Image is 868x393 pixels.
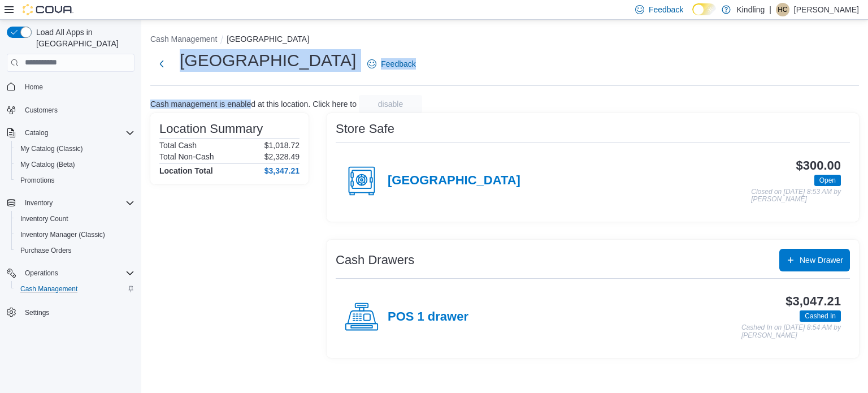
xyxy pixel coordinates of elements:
span: My Catalog (Classic) [20,144,83,153]
input: Dark Mode [692,3,716,15]
span: Operations [25,269,58,278]
span: Inventory Manager (Classic) [20,230,105,239]
span: Catalog [25,128,48,137]
span: Cash Management [20,284,77,293]
nav: Complex example [7,74,134,350]
button: Next [150,53,173,75]
a: Home [20,80,47,94]
div: Hunter Caldwell [776,3,789,16]
span: My Catalog (Beta) [20,160,75,169]
nav: An example of EuiBreadcrumbs [150,33,859,47]
button: My Catalog (Beta) [11,157,139,172]
p: Kindling [736,3,765,16]
img: Cova [23,4,73,15]
span: Feedback [649,4,683,15]
h4: [GEOGRAPHIC_DATA] [388,174,520,188]
button: Customers [2,102,139,118]
span: Settings [20,305,134,319]
a: Inventory Manager (Classic) [16,228,110,241]
h6: Total Non-Cash [159,152,214,161]
span: Feedback [381,58,415,70]
span: Customers [25,106,58,115]
a: Settings [20,306,54,319]
span: Load All Apps in [GEOGRAPHIC_DATA] [32,27,134,49]
span: Cash Management [16,282,134,296]
button: disable [359,95,422,113]
span: Home [25,83,43,92]
span: Promotions [16,174,134,187]
span: Inventory [20,196,134,210]
h4: POS 1 drawer [388,310,468,325]
p: [PERSON_NAME] [794,3,859,16]
h4: Location Total [159,166,213,175]
p: | [769,3,771,16]
span: Settings [25,308,49,317]
span: HC [778,3,787,16]
button: My Catalog (Classic) [11,141,139,157]
span: disable [378,98,403,110]
h3: $3,047.21 [785,295,841,308]
button: Inventory Count [11,211,139,227]
span: My Catalog (Beta) [16,158,134,171]
a: My Catalog (Beta) [16,158,80,171]
span: Open [814,175,841,186]
a: Inventory Count [16,212,73,226]
button: [GEOGRAPHIC_DATA] [227,34,309,44]
span: Purchase Orders [20,246,72,255]
h3: Cash Drawers [336,253,414,267]
span: Dark Mode [692,15,693,16]
button: Inventory [2,195,139,211]
p: Closed on [DATE] 8:53 AM by [PERSON_NAME] [751,188,841,204]
span: Operations [20,266,134,280]
button: Settings [2,304,139,320]
p: Cash management is enabled at this location. Click here to [150,100,357,109]
h3: Store Safe [336,122,394,136]
span: Open [819,175,836,185]
button: Catalog [20,126,53,140]
span: Catalog [20,126,134,140]
a: Promotions [16,174,59,187]
h4: $3,347.21 [264,166,300,175]
button: Inventory [20,196,57,210]
span: Cashed In [805,311,836,321]
a: Cash Management [16,282,82,296]
span: My Catalog (Classic) [16,142,134,156]
h3: $300.00 [796,159,841,172]
button: Operations [20,266,63,280]
button: Cash Management [11,281,139,297]
a: Customers [20,103,62,117]
p: $2,328.49 [264,152,300,161]
a: My Catalog (Classic) [16,142,88,156]
span: Inventory [25,198,53,208]
span: Inventory Count [20,214,68,223]
span: Cashed In [800,310,841,322]
h6: Total Cash [159,141,197,150]
span: New Drawer [800,254,843,266]
button: Catalog [2,125,139,141]
span: Inventory Count [16,212,134,226]
a: Purchase Orders [16,244,76,257]
a: Feedback [363,53,420,75]
span: Purchase Orders [16,244,134,257]
button: Operations [2,265,139,281]
span: Inventory Manager (Classic) [16,228,134,241]
span: Promotions [20,176,55,185]
button: New Drawer [779,249,850,271]
p: $1,018.72 [264,141,300,150]
button: Home [2,79,139,95]
button: Cash Management [150,34,217,44]
button: Purchase Orders [11,243,139,258]
span: Home [20,80,134,94]
button: Inventory Manager (Classic) [11,227,139,243]
h3: Location Summary [159,122,263,136]
span: Customers [20,103,134,117]
h1: [GEOGRAPHIC_DATA] [180,49,356,72]
button: Promotions [11,172,139,188]
p: Cashed In on [DATE] 8:54 AM by [PERSON_NAME] [741,324,841,339]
